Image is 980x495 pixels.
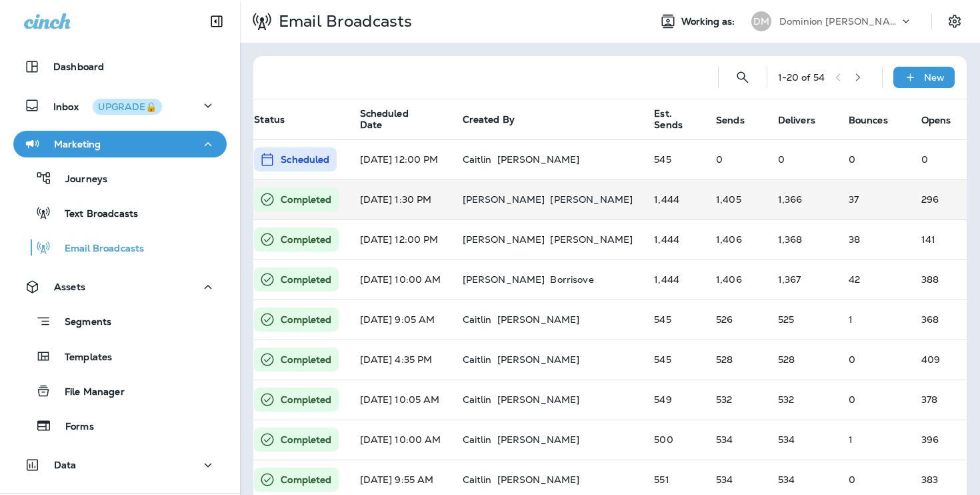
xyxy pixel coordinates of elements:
button: InboxUPGRADE🔒 [13,92,227,119]
p: Data [54,460,77,470]
td: 532 [705,380,767,420]
td: 1,405 [705,179,767,219]
button: Templates [13,342,227,370]
button: Segments [13,307,227,336]
p: Completed [281,393,331,406]
p: File Manager [51,386,125,399]
p: Caitlin [463,354,492,365]
div: UPGRADE🔒 [98,102,157,111]
p: Completed [281,193,331,206]
button: Forms [13,412,227,440]
button: Dashboard [13,53,227,80]
td: 37 [838,179,911,219]
span: Opens [921,114,969,126]
td: [DATE] 10:05 AM [349,380,452,420]
td: 1,368 [767,219,838,260]
p: Completed [281,233,331,246]
p: Journeys [52,173,107,186]
p: Completed [281,273,331,286]
td: 545 [643,300,705,340]
td: 1,366 [767,179,838,219]
p: Caitlin [463,394,492,405]
td: [DATE] 10:00 AM [349,260,452,300]
td: 1 [838,300,911,340]
span: Sends [716,114,762,126]
td: [DATE] 4:35 PM [349,340,452,380]
td: 526 [705,300,767,340]
p: Scheduled [281,153,329,166]
p: Templates [51,352,112,364]
span: Opens [921,115,951,126]
p: Email Broadcasts [273,11,412,31]
div: 1 - 20 of 54 [778,72,825,83]
span: 0 [921,153,928,165]
td: 0 [838,380,911,420]
p: [PERSON_NAME] [497,474,580,485]
td: 0 [838,139,911,179]
span: Delivers [778,114,833,126]
p: New [924,72,945,83]
span: Open rate:74% (Opens/Sends) [921,434,939,446]
p: [PERSON_NAME] [463,274,545,285]
span: Working as: [681,16,738,27]
td: [DATE] 12:00 PM [349,219,452,260]
p: Inbox [53,99,162,113]
button: File Manager [13,377,227,405]
td: 545 [643,139,705,179]
td: 1,367 [767,260,838,300]
button: Marketing [13,131,227,157]
td: 500 [643,420,705,460]
button: Text Broadcasts [13,199,227,227]
p: Dashboard [53,61,104,72]
td: [DATE] 10:00 AM [349,420,452,460]
button: Assets [13,274,227,300]
span: Est. Sends [654,108,700,131]
span: Scheduled Date [360,108,447,131]
span: Scheduled Date [360,108,429,131]
p: Marketing [54,139,101,149]
span: Delivers [778,115,815,126]
span: Open rate:70% (Opens/Sends) [921,314,939,326]
td: [DATE] 12:00 PM [349,139,452,179]
td: 532 [767,380,838,420]
td: 1 [838,420,911,460]
span: Created By [463,113,515,125]
td: 528 [705,340,767,380]
p: Caitlin [463,154,492,165]
button: Settings [943,9,967,33]
span: Open rate:71% (Opens/Sends) [921,394,937,406]
p: Completed [281,353,331,366]
td: 1,406 [705,260,767,300]
p: [PERSON_NAME] [497,154,580,165]
button: Data [13,452,227,478]
td: 42 [838,260,911,300]
p: [PERSON_NAME] [550,234,633,245]
p: Caitlin [463,434,492,445]
p: Dominion [PERSON_NAME] [779,16,899,27]
p: Text Broadcasts [51,208,138,221]
td: 0 [767,139,838,179]
td: 0 [705,139,767,179]
button: Journeys [13,164,227,192]
span: Bounces [849,115,888,126]
div: DM [751,11,771,31]
p: [PERSON_NAME] [497,314,580,325]
td: [DATE] 1:30 PM [349,179,452,219]
p: Segments [51,316,111,330]
p: [PERSON_NAME] [497,394,580,405]
td: 549 [643,380,705,420]
p: [PERSON_NAME] [550,194,633,205]
td: 545 [643,340,705,380]
td: 38 [838,219,911,260]
span: Open rate:21% (Opens/Sends) [921,193,939,205]
p: [PERSON_NAME] [463,194,545,205]
span: Bounces [849,114,905,126]
td: 1,444 [643,260,705,300]
span: Open rate:10% (Opens/Sends) [921,233,935,245]
span: Open rate:28% (Opens/Sends) [921,274,939,286]
p: Completed [281,433,331,446]
td: 534 [705,420,767,460]
p: Caitlin [463,474,492,485]
span: Est. Sends [654,108,683,131]
td: 0 [838,340,911,380]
